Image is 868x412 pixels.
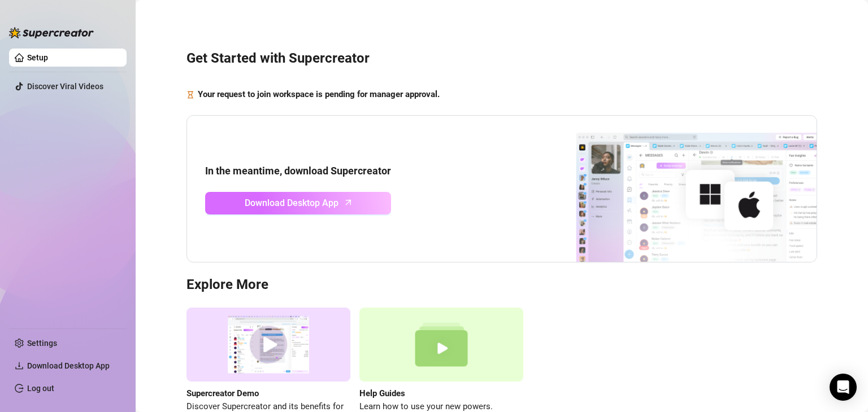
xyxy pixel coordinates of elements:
[15,361,24,370] span: download
[27,384,54,393] a: Log out
[186,276,817,294] h3: Explore More
[186,308,350,382] img: supercreator demo
[9,27,94,38] img: logo-BBDzfeDw.svg
[27,339,57,348] a: Settings
[27,361,110,370] span: Download Desktop App
[534,116,817,262] img: download app
[186,88,194,102] span: hourglass
[186,388,259,398] strong: Supercreator Demo
[359,388,405,398] strong: Help Guides
[245,196,338,210] span: Download Desktop App
[198,89,440,99] strong: Your request to join workspace is pending for manager approval.
[342,196,355,209] span: arrow-up
[27,82,103,91] a: Discover Viral Videos
[205,192,391,214] a: Download Desktop Apparrow-up
[27,53,48,62] a: Setup
[830,374,857,401] div: Open Intercom Messenger
[186,50,817,68] h3: Get Started with Supercreator
[205,165,391,177] strong: In the meantime, download Supercreator
[359,308,523,382] img: help guides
